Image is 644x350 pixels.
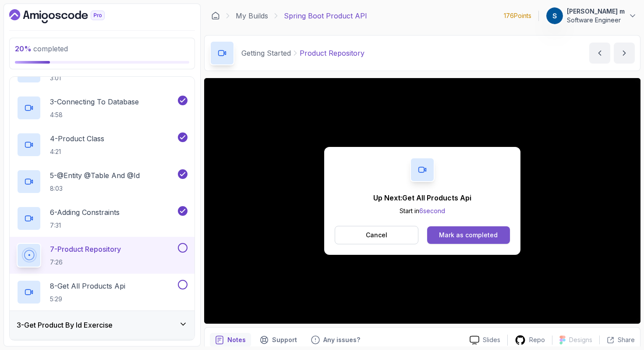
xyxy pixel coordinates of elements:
p: Repo [529,336,545,344]
img: user profile image [546,7,563,24]
p: Any issues? [323,336,360,344]
button: user profile image[PERSON_NAME] mSoftware Engineer [546,7,637,25]
p: 7 - Product Repository [50,244,121,254]
p: 3 - Connecting To Database [50,96,139,107]
p: 4:21 [50,147,104,156]
p: Notes [227,336,246,344]
p: 5 - @Entity @Table And @Id [50,170,140,181]
p: Spring Boot Product API [284,11,367,21]
p: 6 - Adding Constraints [50,207,120,218]
p: Cancel [366,231,387,239]
button: 7-Product Repository7:26 [17,243,188,268]
p: 8 - Get All Products Api [50,281,125,291]
p: 176 Points [504,11,531,20]
a: Dashboard [211,11,220,20]
button: notes button [210,333,251,347]
a: Repo [508,335,552,346]
button: 5-@Entity @Table And @Id8:03 [17,169,188,194]
p: 7:26 [50,258,121,267]
p: Share [618,336,635,344]
p: Product Repository [300,48,364,58]
p: 7:31 [50,221,120,230]
button: next content [614,43,635,64]
p: Up Next: Get All Products Api [373,193,471,203]
div: Mark as completed [439,231,498,239]
p: 8:03 [50,184,140,193]
p: [PERSON_NAME] m [567,7,625,16]
p: Getting Started [241,48,291,58]
p: Support [272,336,297,344]
h3: 3 - Get Product By Id Exercise [17,320,113,330]
button: 3-Connecting To Database4:58 [17,96,188,120]
p: Software Engineer [567,16,625,25]
button: 4-Product Class4:21 [17,132,188,157]
a: My Builds [236,11,268,21]
p: Designs [569,336,592,344]
span: 20 % [15,44,32,53]
span: completed [15,44,68,53]
button: Feedback button [306,333,365,347]
a: Dashboard [9,9,125,23]
p: Start in [373,207,471,215]
button: previous content [589,43,610,64]
p: 4 - Product Class [50,133,104,144]
iframe: 7 - Product Repository [204,78,640,324]
p: 5:29 [50,295,125,304]
p: Slides [483,336,500,344]
p: 3:01 [50,74,112,82]
button: Share [599,336,635,344]
button: 8-Get All Products Api5:29 [17,280,188,304]
button: Cancel [335,226,418,244]
button: Support button [255,333,302,347]
p: 4:58 [50,111,139,119]
button: 3-Get Product By Id Exercise [10,311,195,339]
button: 6-Adding Constraints7:31 [17,206,188,231]
span: 6 second [419,207,445,214]
button: Mark as completed [427,226,510,244]
a: Slides [463,336,507,345]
